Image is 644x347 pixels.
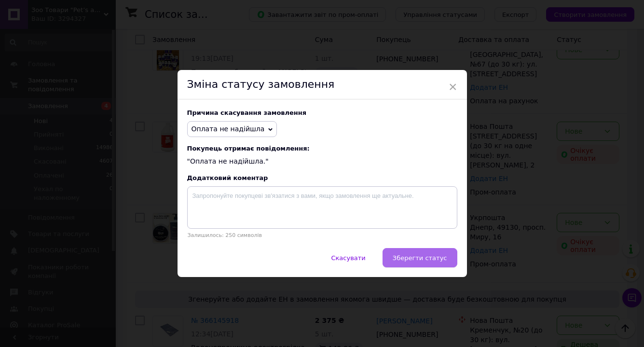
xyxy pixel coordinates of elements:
span: Оплата не надійшла [192,125,265,133]
div: Зміна статусу замовлення [178,70,467,99]
span: Зберегти статус [393,254,447,262]
span: Скасувати [331,254,365,262]
p: Залишилось: 250 символів [187,232,457,238]
div: "Оплата не надійшла." [187,145,457,167]
div: Причина скасування замовлення [187,109,457,116]
span: × [449,79,457,95]
div: Додатковий коментар [187,174,457,181]
button: Зберегти статус [383,248,457,267]
span: Покупець отримає повідомлення: [187,145,457,152]
button: Скасувати [321,248,375,267]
